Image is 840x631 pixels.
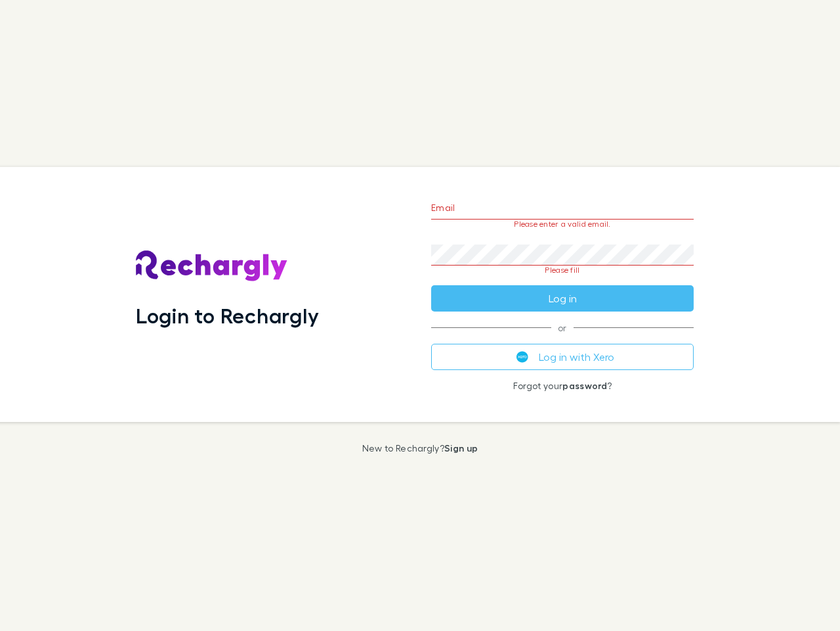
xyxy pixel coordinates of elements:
[562,380,607,391] a: password
[431,327,694,328] span: or
[516,351,528,363] img: Xero's logo
[444,442,478,454] a: Sign up
[136,303,319,328] h1: Login to Rechargly
[431,220,694,229] p: Please enter a valid email.
[431,285,694,312] button: Log in
[136,250,288,282] img: Rechargly's Logo
[431,344,694,370] button: Log in with Xero
[431,381,694,391] p: Forgot your ?
[431,266,694,275] p: Please fill
[362,443,478,454] p: New to Rechargly?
